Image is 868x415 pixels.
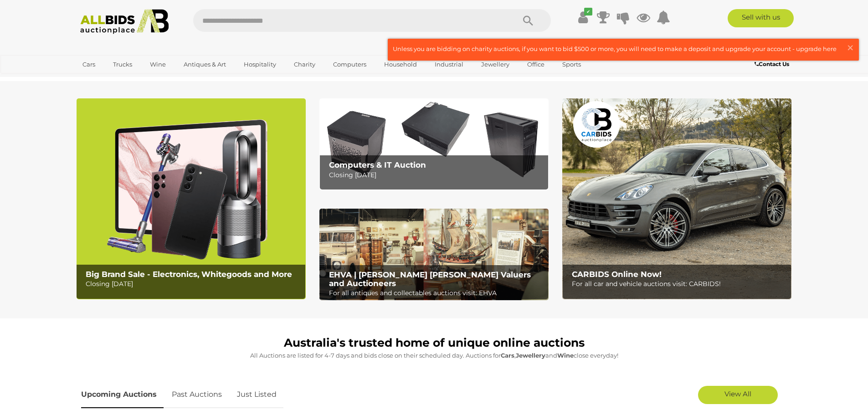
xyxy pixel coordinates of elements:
a: Contact Us [755,59,791,69]
img: Computers & IT Auction [319,98,549,190]
strong: Cars [501,352,514,359]
a: Computers & IT Auction Computers & IT Auction Closing [DATE] [319,98,549,190]
img: Allbids.com.au [75,9,174,34]
a: Past Auctions [165,381,229,408]
p: For all antiques and collectables auctions visit: EHVA [329,287,544,299]
a: Industrial [429,57,469,72]
b: Computers & IT Auction [329,160,426,169]
p: For all car and vehicle auctions visit: CARBIDS! [572,278,786,290]
p: All Auctions are listed for 4-7 days and bids close on their scheduled day. Auctions for , and cl... [81,350,787,361]
b: EHVA | [PERSON_NAME] [PERSON_NAME] Valuers and Auctioneers [329,270,531,288]
a: Just Listed [230,381,283,408]
a: Jewellery [475,57,515,72]
a: Wine [144,57,172,72]
img: CARBIDS Online Now! [562,98,791,299]
b: Big Brand Sale - Electronics, Whitegoods and More [86,270,292,279]
i: ✔ [584,8,592,15]
strong: Wine [557,352,574,359]
button: Search [505,9,551,32]
span: View All [724,389,751,398]
strong: Jewellery [516,352,545,359]
a: Sports [556,57,587,72]
a: Antiques & Art [178,57,232,72]
a: [GEOGRAPHIC_DATA] [77,72,153,87]
b: CARBIDS Online Now! [572,270,662,279]
a: Sell with us [728,9,794,27]
a: Big Brand Sale - Electronics, Whitegoods and More Big Brand Sale - Electronics, Whitegoods and Mo... [77,98,306,299]
span: × [846,39,854,56]
a: Hospitality [238,57,282,72]
a: Computers [327,57,372,72]
a: ✔ [576,9,590,26]
p: Closing [DATE] [329,169,544,181]
a: Charity [288,57,321,72]
p: Closing [DATE] [86,278,300,290]
img: EHVA | Evans Hastings Valuers and Auctioneers [319,209,549,301]
a: View All [698,386,778,404]
a: Trucks [107,57,138,72]
a: Upcoming Auctions [81,381,164,408]
a: EHVA | Evans Hastings Valuers and Auctioneers EHVA | [PERSON_NAME] [PERSON_NAME] Valuers and Auct... [319,209,549,301]
h1: Australia's trusted home of unique online auctions [81,337,787,349]
b: Contact Us [755,61,789,67]
a: CARBIDS Online Now! CARBIDS Online Now! For all car and vehicle auctions visit: CARBIDS! [562,98,791,299]
img: Big Brand Sale - Electronics, Whitegoods and More [77,98,306,299]
a: Cars [77,57,101,72]
a: Household [378,57,423,72]
a: Office [521,57,550,72]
